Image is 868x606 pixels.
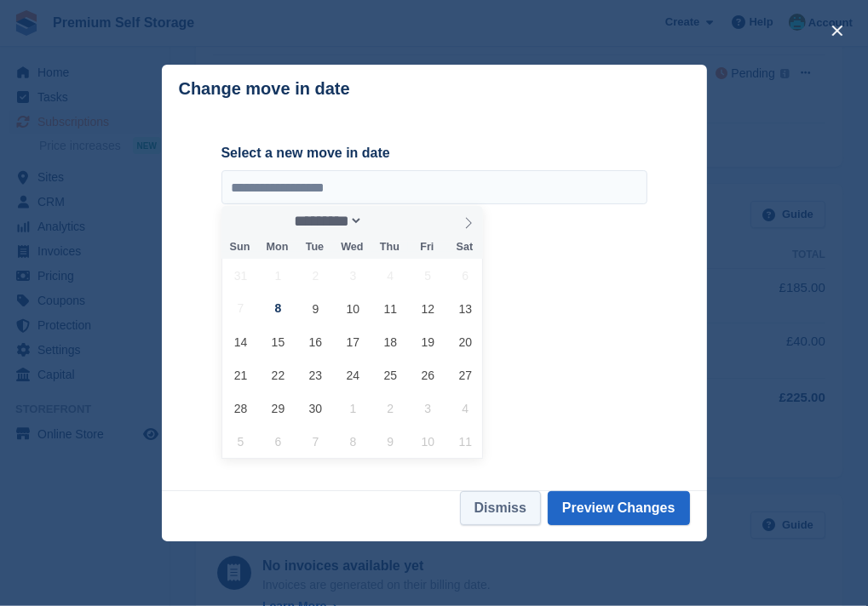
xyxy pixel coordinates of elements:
span: Sun [221,242,259,253]
span: September 18, 2025 [374,325,407,358]
span: September 7, 2025 [224,292,257,325]
span: October 10, 2025 [411,425,445,458]
span: September 17, 2025 [336,325,370,358]
span: September 13, 2025 [449,292,482,325]
span: September 14, 2025 [224,325,257,358]
span: September 4, 2025 [374,259,407,292]
span: September 29, 2025 [262,392,295,425]
span: September 12, 2025 [411,292,445,325]
span: September 15, 2025 [262,325,295,358]
span: September 2, 2025 [299,259,332,292]
span: October 6, 2025 [262,425,295,458]
span: Tue [296,242,333,253]
span: September 10, 2025 [336,292,370,325]
span: September 19, 2025 [411,325,445,358]
span: October 1, 2025 [336,392,370,425]
span: September 24, 2025 [336,358,370,392]
span: October 4, 2025 [449,392,482,425]
button: Dismiss [460,491,541,525]
select: Month [288,212,363,230]
span: September 21, 2025 [224,358,257,392]
span: October 3, 2025 [411,392,445,425]
span: Mon [258,242,296,253]
span: Wed [333,242,371,253]
input: Year [363,212,417,230]
span: September 23, 2025 [299,358,332,392]
span: October 2, 2025 [374,392,407,425]
span: September 9, 2025 [299,292,332,325]
span: September 22, 2025 [262,358,295,392]
span: Fri [408,242,445,253]
span: September 28, 2025 [224,392,257,425]
span: September 6, 2025 [449,259,482,292]
span: September 8, 2025 [262,292,295,325]
label: Select a new move in date [221,143,647,163]
span: September 3, 2025 [336,259,370,292]
span: Thu [371,242,408,253]
span: September 26, 2025 [411,358,445,392]
span: October 11, 2025 [449,425,482,458]
span: October 7, 2025 [299,425,332,458]
button: close [824,17,851,44]
span: September 16, 2025 [299,325,332,358]
span: September 20, 2025 [449,325,482,358]
span: August 31, 2025 [224,259,257,292]
button: Preview Changes [548,491,690,525]
span: October 9, 2025 [374,425,407,458]
span: September 30, 2025 [299,392,332,425]
span: October 5, 2025 [224,425,257,458]
span: Sat [445,242,483,253]
span: September 11, 2025 [374,292,407,325]
span: September 25, 2025 [374,358,407,392]
p: Change move in date [179,79,350,99]
span: October 8, 2025 [336,425,370,458]
span: September 27, 2025 [449,358,482,392]
span: September 1, 2025 [262,259,295,292]
span: September 5, 2025 [411,259,445,292]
